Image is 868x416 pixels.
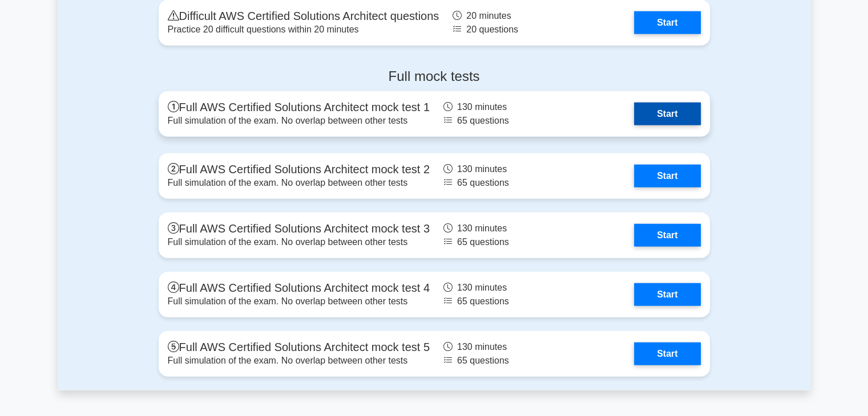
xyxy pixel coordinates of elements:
a: Start [634,283,700,306]
a: Start [634,103,700,125]
a: Start [634,342,700,365]
a: Start [634,11,700,34]
h4: Full mock tests [159,68,710,85]
a: Start [634,165,700,187]
a: Start [634,224,700,247]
